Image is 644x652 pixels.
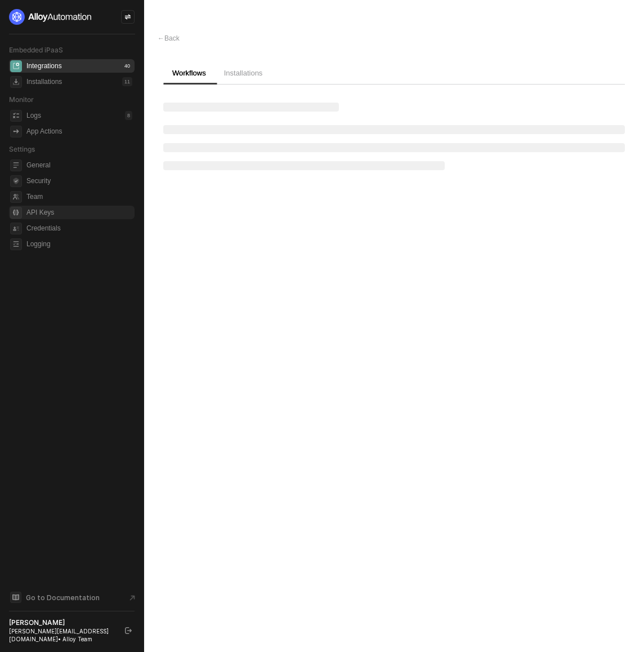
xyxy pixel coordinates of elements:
div: [PERSON_NAME] [9,618,115,627]
span: document-arrow [127,592,138,604]
span: Settings [9,145,35,153]
span: Embedded iPaaS [9,46,63,54]
span: documentation [10,592,21,603]
span: icon-swap [124,14,131,20]
span: security [10,175,22,187]
span: Workflows [172,69,206,77]
div: Logs [26,111,41,121]
span: API Keys [26,206,132,219]
div: 40 [122,61,132,70]
img: logo [9,9,92,25]
div: App Actions [26,127,62,136]
span: installations [10,76,22,88]
span: team [10,191,22,203]
div: Back [158,34,180,43]
span: credentials [10,223,22,234]
div: [PERSON_NAME][EMAIL_ADDRESS][DOMAIN_NAME] • Alloy Team [9,627,115,643]
span: logout [125,627,132,634]
span: logging [10,238,22,250]
span: ← [158,34,164,42]
a: Knowledge Base [9,591,135,604]
span: Security [26,174,132,188]
div: Installations [26,77,62,87]
a: logo [9,9,135,25]
span: Logging [26,237,132,251]
span: integrations [10,60,22,72]
span: api-key [10,207,22,219]
div: 8 [125,111,132,120]
div: Integrations [26,61,62,71]
span: Team [26,190,132,203]
span: general [10,159,22,171]
span: icon-app-actions [10,126,22,138]
span: Go to Documentation [26,593,100,602]
span: icon-logs [10,110,22,122]
span: General [26,158,132,172]
span: Credentials [26,221,132,235]
div: 11 [122,77,132,86]
span: Monitor [9,95,34,104]
span: Installations [224,69,263,77]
